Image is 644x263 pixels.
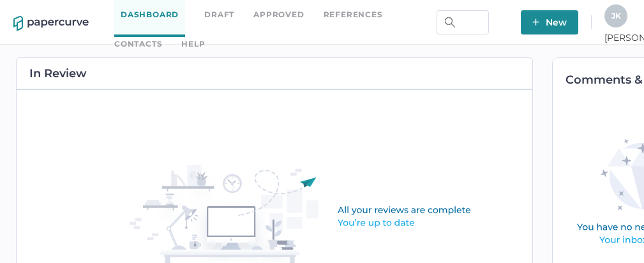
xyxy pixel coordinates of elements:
[29,68,87,79] h2: In Review
[324,8,383,22] a: References
[204,8,234,22] a: Draft
[253,8,304,22] a: Approved
[181,37,205,51] div: help
[611,11,621,20] span: J K
[13,16,89,31] img: papercurve-logo-colour.7244d18c.svg
[532,10,567,34] span: New
[437,10,489,34] input: Search Workspace
[532,19,539,26] img: plus-white.e19ec114.svg
[445,17,455,27] img: search.bf03fe8b.svg
[114,37,162,51] a: Contacts
[521,10,578,34] button: New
